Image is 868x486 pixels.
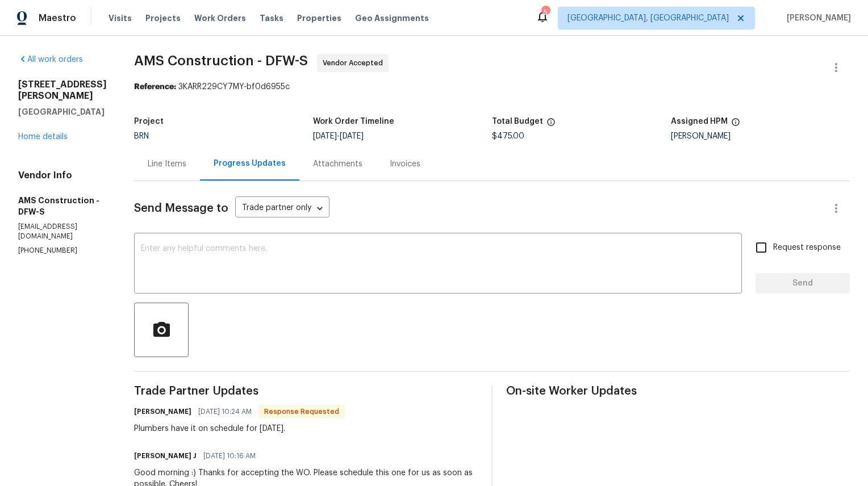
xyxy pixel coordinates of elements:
span: Tasks [260,14,283,22]
p: [EMAIL_ADDRESS][DOMAIN_NAME] [18,222,107,241]
div: [PERSON_NAME] [671,132,850,140]
h2: [STREET_ADDRESS][PERSON_NAME] [18,79,107,102]
a: All work orders [18,56,83,64]
span: Request response [773,242,841,254]
div: 3KARR229CY7MY-bf0d6955c [134,81,850,93]
span: Maestro [39,12,76,24]
span: [GEOGRAPHIC_DATA], [GEOGRAPHIC_DATA] [567,12,729,24]
span: Projects [145,12,181,24]
span: BRN [134,132,149,140]
span: [DATE] [313,132,337,140]
h5: [GEOGRAPHIC_DATA] [18,106,107,118]
h4: Vendor Info [18,170,107,181]
span: [PERSON_NAME] [782,12,851,24]
span: $475.00 [492,132,524,140]
div: 5 [541,7,549,18]
span: AMS Construction - DFW-S [134,54,308,68]
div: Progress Updates [214,158,286,169]
h5: Work Order Timeline [313,118,394,125]
a: Home details [18,133,68,141]
h5: Total Budget [492,118,543,125]
span: Response Requested [260,406,344,417]
span: Properties [297,12,341,24]
span: The total cost of line items that have been proposed by Opendoor. This sum includes line items th... [546,118,556,132]
div: Invoices [390,158,420,170]
h5: Assigned HPM [671,118,728,125]
span: [DATE] 10:24 AM [198,406,252,417]
span: [DATE] [340,132,364,140]
span: The hpm assigned to this work order. [731,118,740,132]
span: Vendor Accepted [323,57,387,69]
p: [PHONE_NUMBER] [18,246,107,255]
span: - [313,132,364,140]
div: Trade partner only [235,199,329,218]
b: Reference: [134,83,176,91]
h5: AMS Construction - DFW-S [18,195,107,217]
span: Visits [108,12,132,24]
span: Trade Partner Updates [134,386,478,397]
h5: Project [134,118,164,125]
div: Attachments [313,158,362,170]
span: On-site Worker Updates [506,386,850,397]
div: Line Items [148,158,186,170]
span: Geo Assignments [355,12,429,24]
h6: [PERSON_NAME] J [134,450,197,462]
div: Plumbers have it on schedule for [DATE]. [134,423,345,434]
span: Send Message to [134,203,228,214]
h6: [PERSON_NAME] [134,406,191,417]
span: [DATE] 10:16 AM [203,450,256,462]
span: Work Orders [194,12,246,24]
